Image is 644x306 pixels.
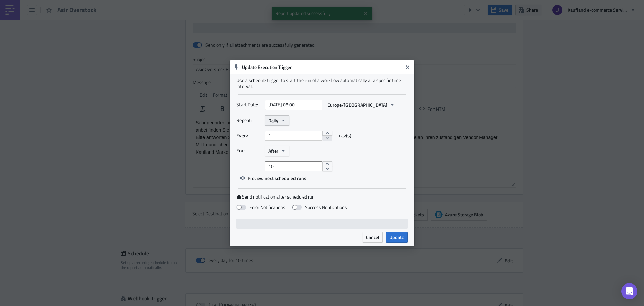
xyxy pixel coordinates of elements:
[322,166,332,171] button: decrement
[268,147,278,155] span: After
[366,234,379,241] span: Cancel
[236,204,285,210] label: Error Notifications
[236,146,262,156] label: End:
[3,3,320,38] body: Rich Text Area. Press ALT-0 for help.
[236,115,262,125] label: Repeat:
[339,131,351,141] span: day(s)
[402,62,413,72] button: Close
[265,115,289,126] button: Daily
[265,146,289,156] button: After
[389,234,404,241] span: Update
[265,100,322,110] input: YYYY-MM-DD HH:mm
[3,10,320,15] p: anbei finden Sie das Overstock Reporting.
[324,100,398,110] button: Europe/[GEOGRAPHIC_DATA]
[236,194,408,200] label: Send notification after scheduled run
[268,117,278,124] span: Daily
[236,173,310,183] button: Preview next scheduled runs
[248,175,306,182] span: Preview next scheduled runs
[3,32,320,38] p: Kaufland Marketplace GmbH / Direct Sales
[3,25,320,30] p: Mit freundlichen Grüßen
[386,232,408,243] button: Update
[236,77,408,89] div: Use a schedule trigger to start the run of a workflow automatically at a specific time interval.
[322,161,332,167] button: increment
[322,135,332,141] button: decrement
[3,17,320,23] p: Bitte antworten Sie nicht auf diese E-Mail. Sollten Sie Fragen zu dem Bericht haben, wenden Sie s...
[322,131,332,136] button: increment
[327,101,387,108] span: Europe/[GEOGRAPHIC_DATA]
[363,232,383,243] button: Cancel
[292,204,347,210] label: Success Notifications
[621,283,637,299] div: Open Intercom Messenger
[236,100,262,110] label: Start Date:
[3,3,320,8] p: Sehr geehrter Lieferant,
[236,131,262,141] label: Every
[242,64,403,70] h6: Update Execution Trigger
